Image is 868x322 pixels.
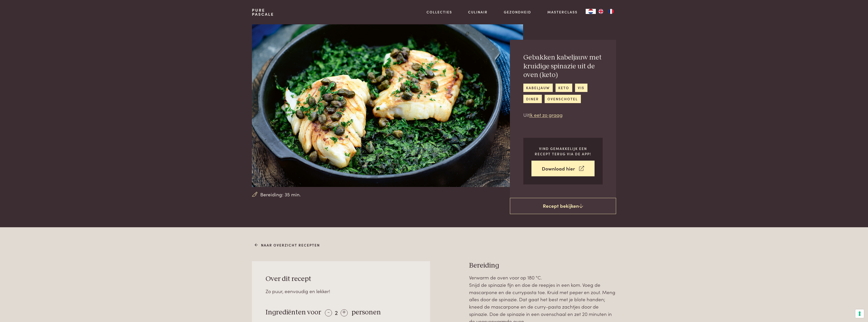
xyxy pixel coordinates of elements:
[531,161,595,177] a: Download hier
[547,9,578,15] a: Masterclass
[255,242,320,248] a: Naar overzicht recepten
[596,9,616,14] ul: Language list
[586,9,616,14] aside: Language selected: Nederlands
[523,95,542,103] a: diner
[531,146,595,156] p: Vind gemakkelijk een recept terug via de app!
[523,111,603,119] p: Uit
[529,111,563,118] a: Ik eet zo graag
[855,309,864,318] button: Uw voorkeuren voor toestemming voor trackingtechnologieën
[468,9,488,15] a: Culinair
[586,9,596,14] div: Language
[266,288,417,295] div: Zo puur, eenvoudig en lekker!
[335,308,338,316] span: 2
[606,9,616,14] a: FR
[341,309,348,316] div: +
[575,84,587,92] a: vis
[260,191,301,198] span: Bereiding: 35 min.
[266,309,321,316] span: Ingrediënten voor
[252,8,274,16] a: PurePascale
[586,9,596,14] a: NL
[266,275,417,283] h3: Over dit recept
[352,309,381,316] span: personen
[427,9,452,15] a: Collecties
[556,84,572,92] a: keto
[523,84,553,92] a: kabeljauw
[504,9,531,15] a: Gezondheid
[523,53,603,80] h2: Gebakken kabeljauw met kruidige spinazie uit de oven (keto)
[252,24,523,187] img: Gebakken kabeljauw met kruidige spinazie uit de oven (keto)
[510,198,616,214] a: Recept bekijken
[596,9,606,14] a: EN
[325,309,332,316] div: -
[469,261,616,270] h3: Bereiding
[545,95,581,103] a: ovenschotel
